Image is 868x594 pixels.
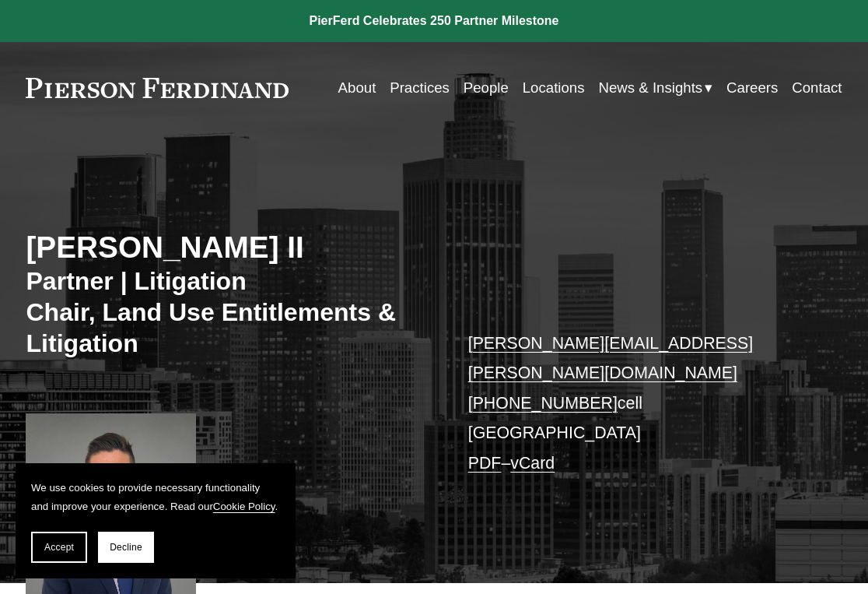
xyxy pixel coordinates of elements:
span: Decline [110,542,142,553]
a: Practices [390,73,450,102]
a: Careers [726,73,778,102]
p: We use cookies to provide necessary functionality and improve your experience. Read our . [31,479,280,516]
button: Decline [98,532,154,563]
span: Accept [44,542,74,553]
span: News & Insights [598,75,702,101]
a: vCard [510,454,555,473]
button: Accept [31,532,87,563]
p: cell [GEOGRAPHIC_DATA] – [468,329,808,478]
a: PDF [468,454,502,473]
a: [PHONE_NUMBER] [468,394,618,413]
a: Contact [792,73,842,102]
h3: Partner | Litigation Chair, Land Use Entitlements & Litigation [26,266,434,359]
a: folder dropdown [598,73,712,102]
a: Cookie Policy [213,501,275,512]
a: People [464,73,509,102]
section: Cookie banner [16,463,296,578]
h2: [PERSON_NAME] II [26,230,434,266]
a: Locations [523,73,585,102]
a: [PERSON_NAME][EMAIL_ADDRESS][PERSON_NAME][DOMAIN_NAME] [468,334,754,382]
a: About [338,73,376,102]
